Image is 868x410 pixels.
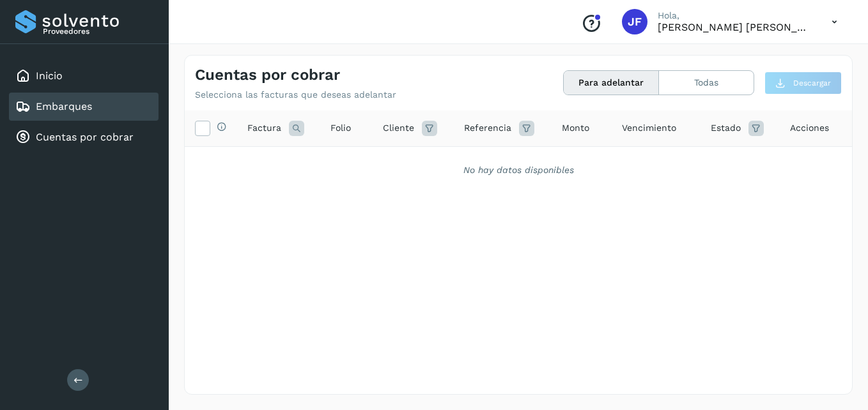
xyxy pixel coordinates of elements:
h4: Cuentas por cobrar [195,66,340,84]
a: Cuentas por cobrar [36,131,134,143]
span: Cliente [383,121,414,135]
button: Para adelantar [564,71,659,95]
a: Inicio [36,70,63,82]
span: Vencimiento [622,121,676,135]
p: Hola, [658,10,811,21]
a: Embarques [36,100,92,112]
button: Todas [659,71,754,95]
div: Cuentas por cobrar [9,123,159,151]
span: Estado [711,121,741,135]
span: Monto [562,121,589,135]
span: Factura [247,121,281,135]
p: Proveedores [43,27,153,36]
span: Referencia [464,121,511,135]
div: No hay datos disponibles [201,163,835,177]
p: JOSE FRANCISCO SANCHEZ FARIAS [658,21,811,33]
span: Acciones [790,121,829,135]
span: Folio [330,121,351,135]
button: Descargar [764,72,842,95]
span: Descargar [793,77,831,89]
p: Selecciona las facturas que deseas adelantar [195,89,396,100]
div: Embarques [9,93,159,121]
div: Inicio [9,62,159,90]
